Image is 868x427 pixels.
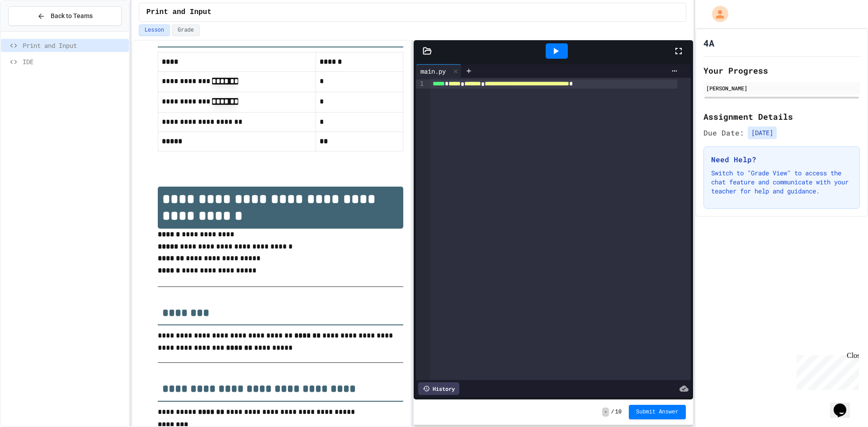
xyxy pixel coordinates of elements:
div: Chat with us now!Close [4,4,62,57]
h2: Your Progress [703,64,860,77]
iframe: chat widget [830,391,859,418]
div: History [418,382,459,395]
span: Print and Input [146,7,212,18]
button: Grade [172,24,200,36]
button: Back to Teams [8,6,122,26]
h1: 4A [703,37,714,49]
button: Submit Answer [629,405,686,419]
div: [PERSON_NAME] [706,84,857,92]
span: / [611,408,614,416]
span: [DATE] [748,127,777,139]
div: main.py [416,64,462,78]
div: My Account [703,4,731,24]
span: Back to Teams [51,11,93,21]
span: Due Date: [703,127,744,138]
p: Switch to "Grade View" to access the chat feature and communicate with your teacher for help and ... [711,169,852,196]
h3: Need Help? [711,154,852,165]
iframe: chat widget [793,352,859,390]
div: 1 [416,80,425,89]
span: Print and Input [23,41,125,50]
span: - [602,408,609,417]
div: main.py [416,66,450,76]
span: 10 [615,408,622,416]
span: Submit Answer [636,408,679,416]
span: IDE [23,57,125,66]
h2: Assignment Details [703,110,860,123]
button: Lesson [139,24,170,36]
